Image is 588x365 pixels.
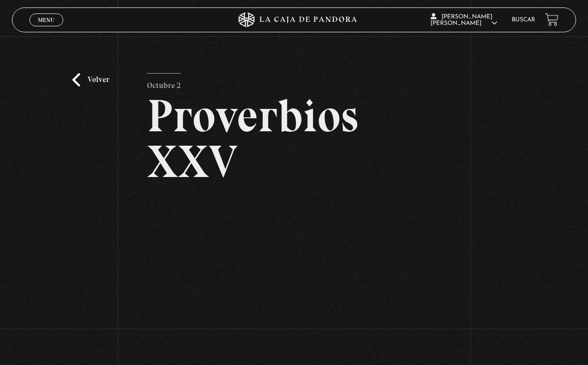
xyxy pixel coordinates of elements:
[35,25,58,32] span: Cerrar
[512,17,535,23] a: Buscar
[72,73,109,87] a: Volver
[147,93,441,184] h2: Proverbios XXV
[545,13,559,26] a: View your shopping cart
[38,17,54,23] span: Menu
[147,73,181,93] p: Octubre 2
[431,14,497,26] span: [PERSON_NAME] [PERSON_NAME]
